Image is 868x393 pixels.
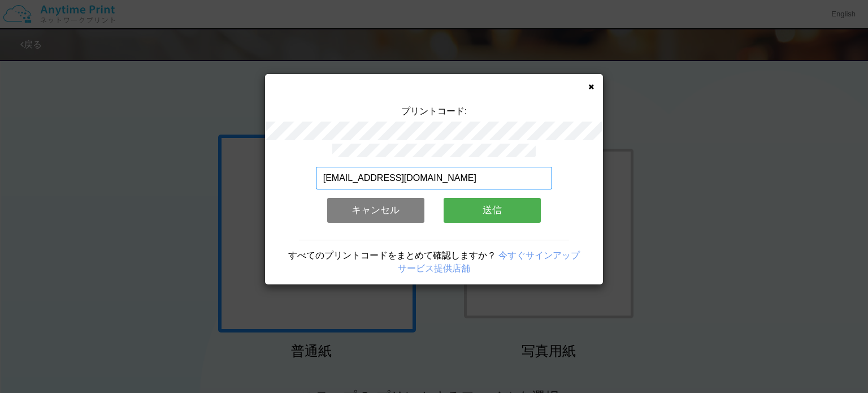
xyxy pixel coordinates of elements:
[327,198,424,223] button: キャンセル
[316,167,553,189] input: メールアドレス
[398,264,470,273] a: サービス提供店舗
[444,198,541,223] button: 送信
[288,251,496,260] span: すべてのプリントコードをまとめて確認しますか？
[401,106,467,116] span: プリントコード:
[498,251,580,260] a: 今すぐサインアップ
